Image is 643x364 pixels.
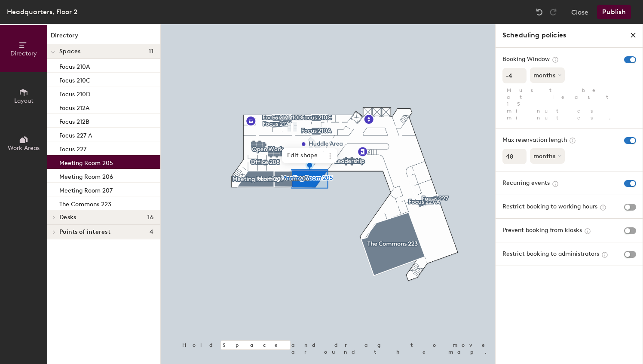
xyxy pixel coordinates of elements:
[502,31,566,40] h5: Scheduling policies
[147,214,153,221] span: 16
[502,136,567,144] span: Max reservation length
[502,179,550,187] span: Recurring events
[150,229,153,236] span: 4
[59,171,113,180] p: Meeting Room 206
[59,129,92,139] p: Focus 227 A
[7,6,77,17] div: Headquarters, Floor 2
[597,5,631,19] button: Publish
[282,148,323,163] span: Edit shape
[502,87,633,121] p: Must be at least 15 minutes minutes.
[502,55,550,63] span: Booking Window
[59,198,111,208] p: The Commons 223
[549,8,557,16] img: Redo
[149,48,153,55] span: 11
[502,250,599,258] span: Restrict booking to administrators
[59,102,89,112] p: Focus 212A
[630,32,637,39] svg: close policies
[59,157,113,167] p: Meeting Room 205
[59,116,89,125] p: Focus 212B
[59,74,90,84] p: Focus 210C
[59,184,113,194] p: Meeting Room 207
[47,31,160,44] h1: Directory
[59,61,90,70] p: Focus 210A
[530,148,565,164] button: months
[502,203,597,211] span: Restrict booking to working hours
[14,97,34,104] span: Layout
[59,143,86,153] p: Focus 227
[8,144,40,152] span: Work Areas
[59,229,110,236] span: Points of interest
[10,50,37,57] span: Directory
[502,226,582,234] span: Prevent booking from kiosks
[571,5,588,19] button: Close
[530,67,565,83] button: months
[59,48,81,55] span: Spaces
[59,88,90,98] p: Focus 210D
[535,8,544,16] img: Undo
[59,214,76,221] span: Desks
